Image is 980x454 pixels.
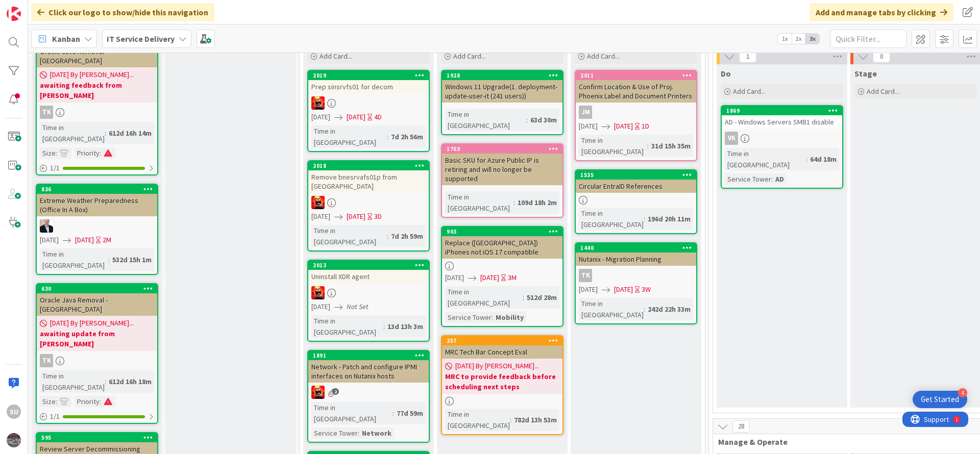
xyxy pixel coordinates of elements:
[40,235,59,245] span: [DATE]
[75,235,94,245] span: [DATE]
[576,80,696,103] div: Confirm Location & Use of Proj. Phoenix Label and Document Printers
[307,350,430,443] a: 1891Network - Patch and configure IPMI interfaces on Nutanix hostsVNTime in [GEOGRAPHIC_DATA]:77d...
[492,312,493,323] span: :
[958,388,967,397] div: 4
[308,170,429,193] div: Remove bnesrvafs01p from [GEOGRAPHIC_DATA]
[725,132,738,145] div: VK
[388,131,426,142] div: 7d 2h 56m
[311,315,383,338] div: Time in [GEOGRAPHIC_DATA]
[441,143,563,218] a: 1763Basic SKU for Azure Public IP is retiring and will no longer be supportedTime in [GEOGRAPHIC_...
[37,106,157,119] div: TK
[580,171,696,179] div: 1535
[37,293,157,316] div: Oracle Java Removal - [GEOGRAPHIC_DATA]
[732,420,750,433] span: 28
[50,69,134,80] span: [DATE] By [PERSON_NAME]...
[441,226,563,327] a: 903Replace ([GEOGRAPHIC_DATA]) iPhones not iOS 17 compatible[DATE][DATE]3MTime in [GEOGRAPHIC_DAT...
[311,96,325,110] img: VN
[40,147,56,159] div: Size
[445,109,526,131] div: Time in [GEOGRAPHIC_DATA]
[773,173,787,185] div: AD
[447,337,562,344] div: 257
[493,312,526,323] div: Mobility
[513,197,515,208] span: :
[40,354,53,367] div: TK
[40,329,154,349] b: awaiting update from [PERSON_NAME]
[105,376,106,387] span: :
[644,213,645,224] span: :
[37,354,157,367] div: TK
[308,270,429,283] div: Uninstall XDR agent
[52,33,80,45] span: Kanban
[442,154,562,185] div: Basic SKU for Azure Public IP is retiring and will no longer be supported
[649,140,693,152] div: 31d 15h 35m
[7,7,21,21] img: Visit kanbanzone.com
[50,318,134,329] span: [DATE] By [PERSON_NAME]...
[394,408,426,419] div: 77d 59m
[374,112,382,122] div: 4D
[576,71,696,103] div: 2011Confirm Location & Use of Proj. Phoenix Label and Document Printers
[40,106,53,119] div: TK
[308,161,429,170] div: 2018
[576,253,696,266] div: Nutanix - Migration Planning
[307,70,430,152] a: 2019Prep sinsrvfs01 for decomVN[DATE][DATE]4DTime in [GEOGRAPHIC_DATA]:7d 2h 56m
[308,261,429,283] div: 2013Uninstall XDR agent
[56,396,57,407] span: :
[311,402,393,424] div: Time in [GEOGRAPHIC_DATA]
[307,160,430,251] a: 2018Remove bnesrvafs01p from [GEOGRAPHIC_DATA]VN[DATE][DATE]3DTime in [GEOGRAPHIC_DATA]:7d 2h 59m
[7,405,21,419] div: SU
[106,128,154,139] div: 612d 16h 14m
[579,121,598,132] span: [DATE]
[442,71,562,103] div: 1928Windows 11 Upgrade(1. deployment-update-user-it (241 users))
[311,427,358,439] div: Service Tower
[511,414,559,425] div: 782d 13h 53m
[442,144,562,154] div: 1763
[36,35,158,175] a: Oracle Java Removal - [GEOGRAPHIC_DATA][DATE] By [PERSON_NAME]...awaiting feedback from [PERSON_N...
[31,3,214,21] div: Click our logo to show/hide this navigation
[778,34,792,44] span: 1x
[576,71,696,80] div: 2011
[37,410,157,423] div: 1/1
[37,433,157,442] div: 595
[576,170,696,180] div: 1535
[442,336,562,359] div: 257MRC Tech Bar Concept Eval
[580,244,696,251] div: 1440
[110,254,154,265] div: 532d 15h 1m
[53,4,56,12] div: 1
[37,219,157,233] div: HO
[725,148,806,170] div: Time in [GEOGRAPHIC_DATA]
[579,269,592,282] div: TK
[447,72,562,79] div: 1928
[36,283,158,424] a: 630Oracle Java Removal - [GEOGRAPHIC_DATA][DATE] By [PERSON_NAME]...awaiting update from [PERSON_...
[580,72,696,79] div: 2011
[387,231,388,242] span: :
[445,409,510,431] div: Time in [GEOGRAPHIC_DATA]
[722,115,842,129] div: AD - Windows Servers SMB1 disable
[308,360,429,383] div: Network - Patch and configure IPMI interfaces on Nutanix hosts
[614,284,633,295] span: [DATE]
[100,396,101,407] span: :
[645,213,693,224] div: 196d 20h 11m
[311,286,325,299] img: VN
[308,161,429,193] div: 2018Remove bnesrvafs01p from [GEOGRAPHIC_DATA]
[722,106,842,129] div: 1869AD - Windows Servers SMB1 disable
[347,211,365,222] span: [DATE]
[313,352,429,359] div: 1891
[575,169,697,234] a: 1535Circular EntraID ReferencesTime in [GEOGRAPHIC_DATA]:196d 20h 11m
[528,114,559,125] div: 63d 30m
[311,386,325,399] img: VN
[311,301,330,312] span: [DATE]
[308,196,429,209] div: VN
[642,284,651,295] div: 3W
[40,248,108,271] div: Time in [GEOGRAPHIC_DATA]
[36,184,158,275] a: 836Extreme Weather Preparedness (Office In A Box)HO[DATE][DATE]2MTime in [GEOGRAPHIC_DATA]:532d 1...
[41,186,157,193] div: 836
[647,140,649,152] span: :
[75,147,100,159] div: Priority
[41,434,157,441] div: 595
[313,262,429,269] div: 2013
[614,121,633,132] span: [DATE]
[359,427,394,439] div: Network
[805,34,819,44] span: 3x
[873,51,890,63] span: 0
[442,236,562,259] div: Replace ([GEOGRAPHIC_DATA]) iPhones not iOS 17 compatible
